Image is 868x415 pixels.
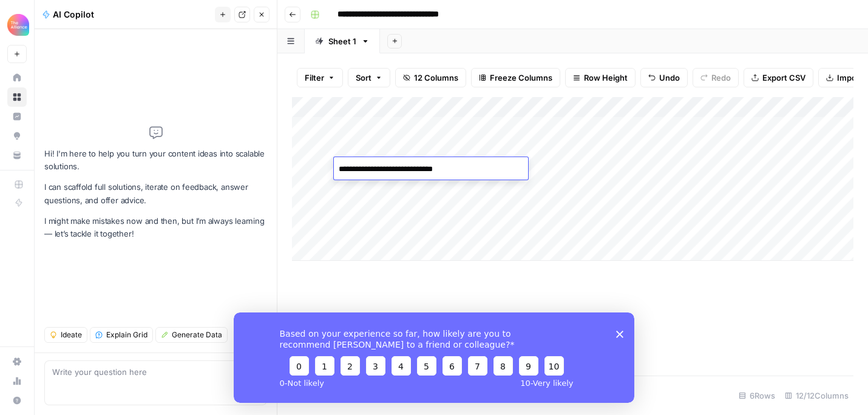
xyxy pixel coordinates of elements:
button: Undo [640,68,688,87]
div: 6 Rows [734,386,780,405]
p: I might make mistakes now and then, but I’m always learning — let’s tackle it together! [44,215,267,240]
button: Export CSV [744,68,813,87]
button: Workspace: Alliance [7,10,27,40]
img: Alliance Logo [7,14,29,36]
a: Settings [7,352,27,371]
button: Redo [693,68,739,87]
p: I can scaffold full solutions, iterate on feedback, answer questions, and offer advice. [44,181,267,206]
span: Redo [711,72,731,84]
span: Sort [356,72,371,84]
div: 12/12 Columns [780,386,853,405]
span: Undo [659,72,680,84]
span: Ideate [61,329,82,340]
button: Generate Data [155,327,228,343]
button: Ideate [44,327,87,343]
button: 12 Columns [395,68,466,87]
a: Home [7,68,27,87]
a: Sheet 1 [305,29,380,53]
span: Freeze Columns [490,72,552,84]
p: Hi! I'm here to help you turn your content ideas into scalable solutions. [44,147,267,173]
span: Filter [305,72,324,84]
button: Freeze Columns [471,68,560,87]
button: Sort [348,68,390,87]
div: Sheet 1 [328,35,356,47]
iframe: Survey from AirOps [234,312,634,403]
a: Opportunities [7,126,27,146]
button: Row Height [565,68,636,87]
a: Insights [7,107,27,126]
a: Usage [7,371,27,391]
button: Filter [297,68,343,87]
span: Row Height [584,72,628,84]
a: Your Data [7,146,27,165]
button: Explain Grid [90,327,153,343]
span: Export CSV [762,72,805,84]
span: 12 Columns [414,72,458,84]
span: Generate Data [172,329,222,340]
button: Help + Support [7,391,27,410]
span: Explain Grid [106,329,147,340]
a: Browse [7,87,27,107]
